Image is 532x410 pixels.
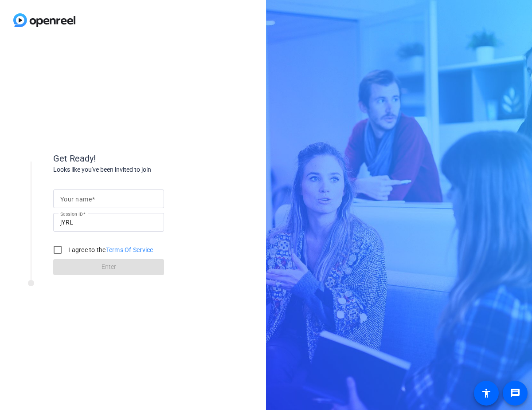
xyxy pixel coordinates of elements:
mat-label: Your name [60,196,92,203]
a: Terms Of Service [106,246,153,253]
mat-label: Session ID [60,211,83,217]
mat-icon: accessibility [481,388,492,398]
mat-icon: message [510,388,520,398]
label: I agree to the [66,245,153,254]
div: Looks like you've been invited to join [53,165,231,174]
div: Get Ready! [53,152,231,165]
